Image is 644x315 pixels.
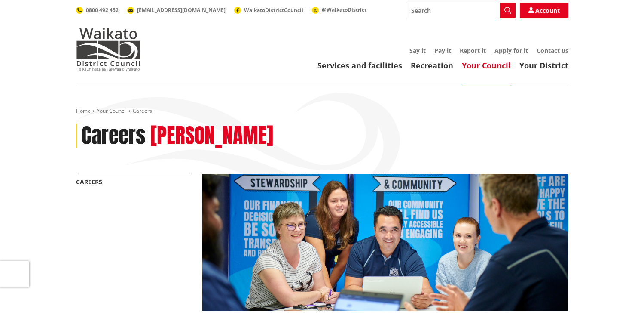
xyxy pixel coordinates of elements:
[76,107,91,114] a: Home
[462,60,511,71] a: Your Council
[322,6,366,13] span: @WaikatoDistrict
[312,6,366,13] a: @WaikatoDistrict
[82,124,146,148] h1: Careers
[97,107,127,114] a: Your Council
[127,6,226,14] a: [EMAIL_ADDRESS][DOMAIN_NAME]
[519,60,568,71] a: Your District
[460,46,486,55] a: Report it
[537,46,568,55] a: Contact us
[234,6,303,14] a: WaikatoDistrictCouncil
[76,178,102,186] a: Careers
[520,3,568,18] a: Account
[244,6,303,14] span: WaikatoDistrictCouncil
[411,60,453,71] a: Recreation
[409,46,426,55] a: Say it
[317,60,402,71] a: Services and facilities
[86,6,119,14] span: 0800 492 452
[202,174,568,311] img: Ngaaruawaahia staff discussing planning
[434,46,451,55] a: Pay it
[137,6,226,14] span: [EMAIL_ADDRESS][DOMAIN_NAME]
[150,124,273,148] h2: [PERSON_NAME]
[406,3,516,18] input: Search input
[76,6,119,14] a: 0800 492 452
[76,108,568,115] nav: breadcrumb
[133,107,152,114] span: Careers
[494,46,528,55] a: Apply for it
[76,28,140,71] img: Waikato District Council - Te Kaunihera aa Takiwaa o Waikato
